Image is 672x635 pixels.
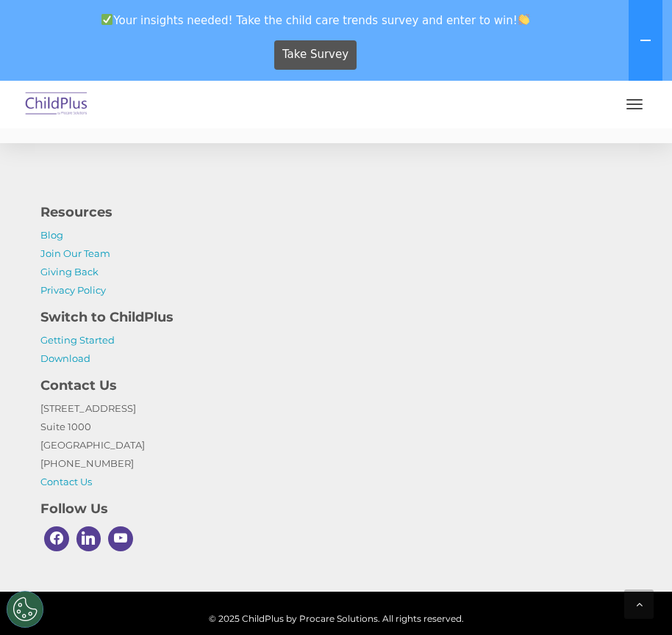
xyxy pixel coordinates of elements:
img: ✅ [101,14,112,25]
a: Take Survey [274,40,357,70]
span: Your insights needed! Take the child care trends survey and enter to win! [6,6,626,35]
a: Privacy Policy [40,284,106,296]
h4: Resources [40,202,632,222]
a: Facebook [40,523,73,555]
p: [STREET_ADDRESS] Suite 1000 [GEOGRAPHIC_DATA] [PHONE_NUMBER] [40,399,632,491]
h4: Follow Us [40,498,632,519]
span: Take Survey [282,42,348,68]
h4: Contact Us [40,375,632,396]
a: Contact Us [40,476,92,487]
a: Giving Back [40,266,99,277]
h4: Switch to ChildPlus [40,307,632,327]
a: Join Our Team [40,247,110,259]
a: Getting Started [40,334,115,346]
a: Blog [40,229,63,241]
img: ChildPlus by Procare Solutions [22,87,91,122]
span: © 2025 ChildPlus by Procare Solutions. All rights reserved. [15,609,657,628]
a: Download [40,352,90,364]
a: Linkedin [73,523,105,555]
a: Youtube [104,523,137,555]
button: Cookies Settings [7,591,43,628]
img: 👏 [518,14,529,25]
